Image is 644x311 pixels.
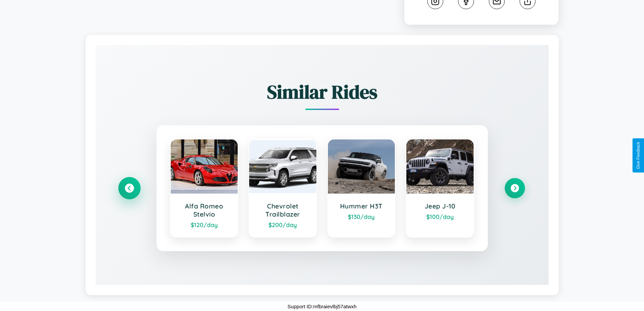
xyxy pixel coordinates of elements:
a: Jeep J-10$100/day [406,139,474,238]
h3: Jeep J-10 [413,202,467,210]
h2: Similar Rides [119,79,525,105]
a: Hummer H3T$130/day [327,139,396,238]
div: $ 200 /day [256,221,310,228]
a: Chevrolet Trailblazer$200/day [248,139,317,238]
div: $ 120 /day [177,221,231,228]
a: Alfa Romeo Stelvio$120/day [170,139,239,238]
h3: Chevrolet Trailblazer [256,202,310,218]
p: Support ID: mfbraievlbj57atwxh [287,302,356,311]
div: $ 100 /day [413,213,467,220]
h3: Alfa Romeo Stelvio [177,202,231,218]
div: Give Feedback [636,142,641,169]
h3: Hummer H3T [335,202,388,210]
div: $ 130 /day [335,213,388,220]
